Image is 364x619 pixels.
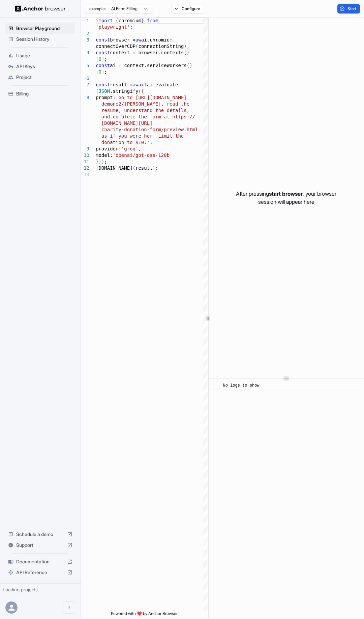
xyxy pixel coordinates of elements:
span: ( [135,44,138,49]
div: 6 [81,75,89,82]
span: ) [98,159,101,164]
span: ( [138,88,141,94]
span: connectionString [138,44,184,49]
span: No logs to show [223,383,260,388]
div: Usage [5,50,75,61]
span: ) [187,50,189,55]
span: ; [104,56,107,62]
div: 13 [81,171,89,178]
span: charity-donation-form/preview.html [101,127,198,132]
button: Open menu [63,601,75,614]
span: ) [184,44,186,49]
span: } [96,159,98,164]
span: context = browser.contexts [110,50,184,55]
span: ) [153,165,155,171]
span: JSON [98,88,110,94]
div: Billing [5,88,75,99]
p: After pressing , your browser session will appear here [236,190,336,206]
span: Powered with ❤️ by Anchor Browser [111,611,178,619]
div: 8 [81,94,89,101]
span: ( [187,63,189,68]
span: Schedule a demo [16,531,64,538]
span: browser = [110,37,135,43]
span: Session History [16,36,72,43]
div: 11 [81,159,89,165]
span: model: [96,152,113,158]
span: ; [130,24,132,30]
span: await [133,82,147,87]
div: Browser Playground [5,23,75,34]
span: ; [104,69,107,75]
span: ; [187,44,189,49]
span: and complete the form at https:// [101,114,195,119]
div: Loading projects... [3,586,78,593]
span: [DOMAIN_NAME][URL] [101,120,153,126]
span: Billing [16,90,72,97]
span: const [96,63,110,68]
span: donation to $10.' [101,140,150,145]
span: 'groq' [121,146,139,151]
span: ] [101,56,104,62]
span: { [116,18,118,23]
span: ( [184,50,186,55]
div: 4 [81,50,89,56]
span: { [141,88,144,94]
span: as if you were her. Limit the [101,133,184,139]
span: from [147,18,158,23]
span: 0 [98,56,101,62]
div: 2 [81,30,89,37]
span: ) [101,159,104,164]
span: API Reference [16,569,64,576]
div: API Reference [5,567,75,578]
span: Documentation [16,558,64,565]
span: const [96,37,110,43]
div: 12 [81,165,89,171]
div: 3 [81,37,89,43]
span: ; [104,159,107,164]
span: import [96,18,113,23]
button: Start [337,4,360,13]
div: Documentation [5,556,75,567]
span: const [96,50,110,55]
span: ] [101,69,104,75]
span: [DOMAIN_NAME] [96,165,133,171]
span: 0 [98,69,101,75]
span: chromium. [150,37,175,43]
div: API Keys [5,61,75,72]
span: chromium [118,18,141,23]
div: 10 [81,152,89,159]
span: connectOverCDP [96,44,135,49]
span: result = [110,82,132,87]
span: 'playwright' [96,24,130,30]
span: Usage [16,52,72,59]
span: [ [96,56,98,62]
div: Schedule a demo [5,529,75,540]
div: 5 [81,62,89,69]
span: provider: [96,146,121,151]
span: example: [89,6,106,11]
span: ai.evaluate [147,82,178,87]
div: Project [5,72,75,83]
span: await [135,37,150,43]
span: const [96,82,110,87]
span: Browser Playground [16,25,72,32]
span: ( [96,88,98,94]
img: Anchor Logo [15,5,66,12]
span: ( [133,165,135,171]
span: , [138,146,141,151]
span: resume, understand the details, [101,108,189,113]
span: ) [189,63,192,68]
span: demone2/[PERSON_NAME], read the [101,101,189,107]
span: start browser [269,190,303,197]
span: } [141,18,144,23]
div: Support [5,540,75,551]
span: ​ [215,382,218,389]
span: result [135,165,153,171]
span: Project [16,74,72,81]
button: Configure [171,4,204,13]
span: [ [96,69,98,75]
span: ; [155,165,158,171]
span: .stringify [110,88,138,94]
span: API Keys [16,63,72,70]
span: Start [347,6,357,11]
